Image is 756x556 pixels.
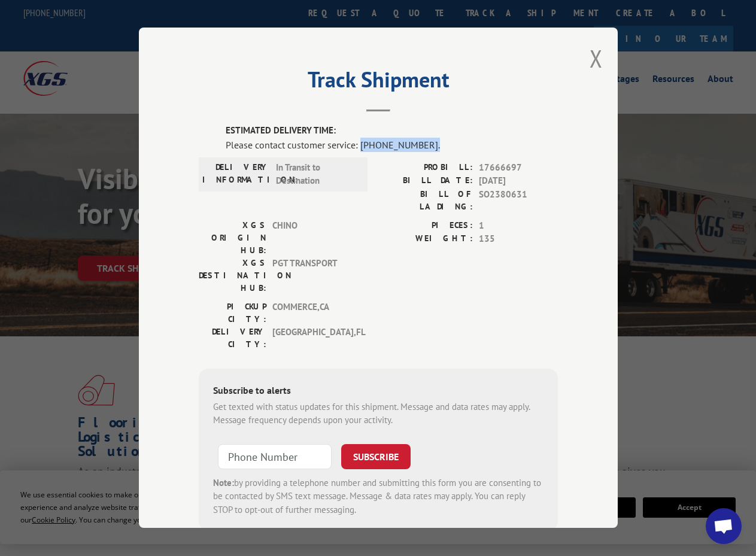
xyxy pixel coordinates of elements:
span: PGT TRANSPORT [272,257,353,294]
span: CHINO [272,219,353,257]
h2: Track Shipment [199,71,558,94]
label: XGS ORIGIN HUB: [199,219,266,257]
div: by providing a telephone number and submitting this form you are consenting to be contacted by SM... [213,476,544,517]
label: XGS DESTINATION HUB: [199,257,266,294]
label: PIECES: [378,219,473,233]
span: In Transit to Destination [276,161,357,188]
button: SUBSCRIBE [341,444,411,469]
label: PICKUP CITY: [199,300,266,326]
span: [DATE] [479,175,558,189]
span: COMMERCE , CA [272,300,353,326]
label: BILL OF LADING: [378,188,473,213]
div: Please contact customer service: [PHONE_NUMBER]. [226,138,558,152]
button: Close modal [590,42,603,74]
label: DELIVERY INFORMATION: [202,161,270,188]
span: 17666697 [479,161,558,175]
div: Get texted with status updates for this shipment. Message and data rates may apply. Message frequ... [213,400,544,427]
span: 1 [479,219,558,233]
span: SO2380631 [479,188,558,213]
strong: Note: [213,477,234,488]
label: ESTIMATED DELIVERY TIME: [226,124,558,138]
label: DELIVERY CITY: [199,326,266,351]
label: WEIGHT: [378,233,473,247]
label: BILL DATE: [378,175,473,189]
span: 135 [479,233,558,247]
div: Open chat [706,508,742,544]
label: PROBILL: [378,161,473,175]
input: Phone Number [218,444,332,469]
div: Subscribe to alerts [213,383,544,400]
span: [GEOGRAPHIC_DATA] , FL [272,326,353,351]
